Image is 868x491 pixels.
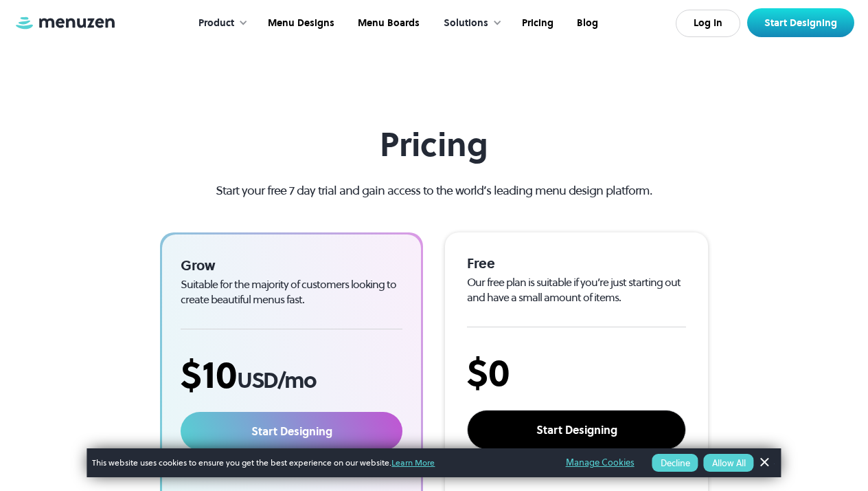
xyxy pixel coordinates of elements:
div: Grow [181,257,402,274]
span: /mo [277,365,316,395]
div: Product [198,16,234,31]
div: $0 [467,349,686,395]
a: Blog [564,2,608,45]
div: Our free plan is suitable if you’re just starting out and have a small amount of items. [467,275,686,305]
a: Menu Boards [345,2,430,45]
h1: Pricing [192,125,677,164]
a: Menu Designs [255,2,345,45]
a: Dismiss Banner [754,452,775,473]
div: Suitable for the majority of customers looking to create beautiful menus fast. [181,277,402,307]
a: Start Designing [467,410,686,450]
a: Pricing [509,2,564,45]
div: Solutions [430,2,509,45]
div: Product [185,2,255,45]
div: Solutions [444,16,488,31]
button: Allow All [704,454,754,472]
div: $10 [181,351,402,397]
span: This website uses cookies to ensure you get the best experience on our website. [92,457,546,469]
p: Start your free 7 day trial and gain access to the world’s leading menu design platform. [192,181,677,199]
span: USD [237,365,277,395]
div: Free [467,254,686,272]
button: Decline [652,454,698,472]
a: Start Designing [747,8,854,37]
a: Manage Cookies [566,455,635,470]
a: Log In [676,10,740,37]
a: Learn More [391,457,435,468]
a: Start Designing [181,412,402,450]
